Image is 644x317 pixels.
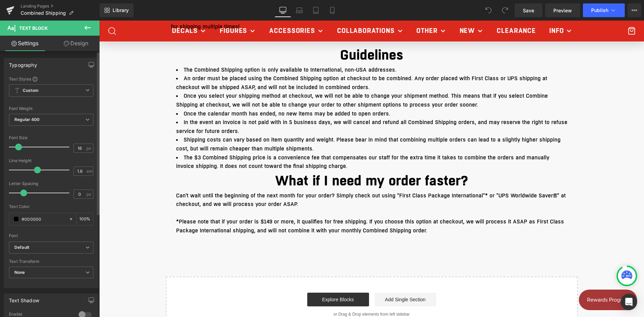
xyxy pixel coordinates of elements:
[583,3,625,17] button: Publish
[87,146,92,150] span: px
[275,3,291,17] a: Desktop
[545,3,580,17] a: Preview
[553,7,572,14] span: Preview
[9,181,93,186] div: Letter Spacing
[9,58,37,68] div: Typography
[77,171,468,188] p: Can't wait until the beginning of the next month for your order? Simply check out using "First Cl...
[498,3,512,17] button: Redo
[77,54,468,71] li: An order must be placed using the Combined Shipping option at checkout to be combined. Any order ...
[100,3,134,17] a: New Library
[77,150,468,171] h1: What if I need my order faster?
[482,3,495,17] button: Undo
[113,7,129,13] span: Library
[9,76,93,82] div: Text Styles
[77,213,93,225] div: %
[9,106,93,111] div: Font Weight
[21,3,100,9] a: Landing Pages
[9,233,93,238] div: Font
[9,158,93,163] div: Line Height
[21,10,66,16] span: Combined Shipping
[77,89,468,98] li: Once the calendar month has ended, no new items may be added to open orders.
[621,294,637,310] div: Open Intercom Messenger
[628,3,641,17] button: More
[77,197,468,215] p: *Please note that if your order is $149 or more, it qualifies for free shipping. If you choose th...
[291,3,308,17] a: Laptop
[77,98,468,115] li: In the event an invoice is not paid with in 5 business days, we will cancel and refund all Combin...
[523,7,534,14] span: Save
[77,71,468,89] li: Once you select your shipping method at checkout, we will not be able to change your shipment met...
[87,192,92,196] span: px
[51,36,101,51] a: Design
[275,272,337,286] a: Add Single Section
[77,133,468,150] li: The $3 Combined Shipping price is a convenience fee that compensates our staff for the extra time...
[87,169,92,173] span: em
[9,294,39,303] div: Text Shadow
[22,215,66,223] input: Color
[23,88,38,94] b: Custom
[19,25,48,31] span: Text Block
[78,291,468,296] p: or Drag & Drop elements from left sidebar
[9,204,93,209] div: Text Color
[324,3,341,17] a: Mobile
[77,115,468,133] li: Shipping costs can vary based on item quantity and weight. Please bear in mind that combining mul...
[480,269,538,290] iframe: Button to open loyalty program pop-up
[208,272,270,286] a: Explore Blocks
[9,259,93,264] div: Text Transform
[14,117,40,122] b: Regular 400
[14,245,29,251] i: Default
[14,270,25,275] b: None
[77,25,468,45] h1: Guidelines
[9,135,93,140] div: Font Size
[308,3,324,17] a: Tablet
[77,45,468,54] li: The Combined Shipping option is only available to International, non-USA addresses.
[591,8,608,13] span: Publish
